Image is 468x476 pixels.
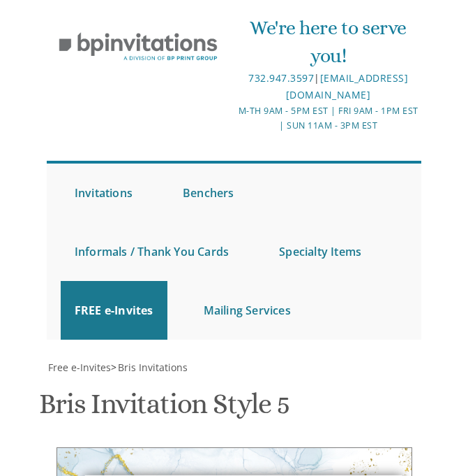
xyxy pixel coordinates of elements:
span: Free e-Invites [48,361,111,374]
a: Benchers [169,164,248,222]
span: > [111,361,188,374]
a: Specialty Items [265,222,375,281]
span: Bris Invitations [118,361,188,374]
a: FREE e-Invites [61,281,167,340]
a: Informals / Thank You Cards [61,222,243,281]
a: [EMAIL_ADDRESS][DOMAIN_NAME] [286,71,408,101]
a: Invitations [61,164,146,222]
div: We're here to serve you! [235,14,421,70]
a: Free e-Invites [47,361,111,374]
a: Mailing Services [190,281,305,340]
h1: Bris Invitation Style 5 [39,389,289,430]
a: Bris Invitations [116,361,188,374]
div: M-Th 9am - 5pm EST | Fri 9am - 1pm EST | Sun 11am - 3pm EST [235,103,421,134]
div: | [235,70,421,103]
img: BP Invitation Loft [47,24,229,69]
a: 732.947.3597 [248,71,314,85]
